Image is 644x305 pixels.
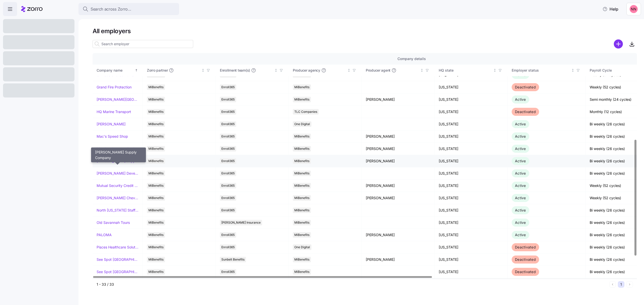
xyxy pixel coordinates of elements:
[221,134,235,139] span: Enroll365
[97,97,139,102] a: [PERSON_NAME][GEOGRAPHIC_DATA][DEMOGRAPHIC_DATA]
[508,65,586,76] th: Employer statusNot sorted
[97,171,139,176] a: [PERSON_NAME] Development Corporation
[362,130,435,143] td: [PERSON_NAME]
[347,69,351,72] div: Not sorted
[435,253,508,266] td: [US_STATE]
[97,208,139,213] a: North [US_STATE] Staffing
[221,269,235,275] span: Enroll365
[97,159,139,164] a: [PERSON_NAME] Supply Company
[97,195,139,200] a: [PERSON_NAME] Chevrolet
[515,245,536,249] span: Deactivated
[515,257,536,262] span: Deactivated
[220,68,250,73] span: Enrollment team(s)
[93,27,637,35] h1: All employers
[221,109,235,115] span: Enroll365
[366,68,390,73] span: Producer agent
[91,6,131,12] span: Search across Zorro...
[571,69,575,72] div: Not sorted
[439,68,492,73] div: HQ state
[294,134,309,139] span: MiBenefits
[493,69,497,72] div: Not sorted
[515,171,526,175] span: Active
[294,220,309,225] span: MiBenefits
[221,171,235,176] span: Enroll365
[148,109,164,115] span: MiBenefits
[148,183,164,188] span: MiBenefits
[97,269,139,274] a: See Spot [GEOGRAPHIC_DATA]
[93,65,143,76] th: Company nameSorted ascending
[274,69,278,72] div: Not sorted
[435,204,508,217] td: [US_STATE]
[294,109,317,115] span: TLC Companies
[294,158,309,164] span: MiBenefits
[148,269,164,275] span: MiBenefits
[143,65,216,76] th: Zorro partnerNot sorted
[97,232,112,237] a: PALOMA
[221,257,245,262] span: Sunbelt Benefits
[148,84,164,90] span: MiBenefits
[630,5,638,13] img: 37cb906d10cb440dd1cb011682786431
[221,220,261,225] span: [PERSON_NAME] Insurance
[435,118,508,130] td: [US_STATE]
[420,69,424,72] div: Not sorted
[515,196,526,200] span: Active
[435,229,508,241] td: [US_STATE]
[294,146,309,151] span: MiBenefits
[216,65,289,76] th: Enrollment team(s)Not sorted
[147,68,168,73] span: Zorro partner
[362,155,435,167] td: [PERSON_NAME]
[515,208,526,212] span: Active
[148,220,164,225] span: MiBenefits
[515,73,526,77] span: Active
[515,159,526,163] span: Active
[97,146,139,151] a: Matukat Construction LLC
[435,241,508,253] td: [US_STATE]
[97,282,607,287] div: 1 - 33 / 33
[148,171,164,176] span: MiBenefits
[221,208,235,213] span: Enroll365
[435,143,508,155] td: [US_STATE]
[294,257,309,262] span: MiBenefits
[435,266,508,278] td: [US_STATE]
[515,146,526,151] span: Active
[221,183,235,188] span: Enroll365
[362,229,435,241] td: [PERSON_NAME]
[97,134,128,139] a: Mac's Speed Shop
[435,81,508,93] td: [US_STATE]
[515,270,536,274] span: Deactivated
[294,208,309,213] span: MiBenefits
[590,68,643,73] div: Payroll Cycle
[148,97,164,102] span: MiBenefits
[515,134,526,138] span: Active
[362,253,435,266] td: [PERSON_NAME]
[515,233,526,237] span: Active
[602,6,618,12] span: Help
[294,269,309,275] span: MiBenefits
[221,244,235,250] span: Enroll365
[614,39,623,48] svg: add icon
[618,281,624,288] button: 1
[515,183,526,188] span: Active
[97,220,130,225] a: Old Savannah Tours
[512,68,570,73] div: Employer status
[148,208,164,213] span: MiBenefits
[289,65,362,76] th: Producer agencyNot sorted
[435,192,508,204] td: [US_STATE]
[97,257,139,262] a: See Spot [GEOGRAPHIC_DATA]
[435,167,508,180] td: [US_STATE]
[97,68,134,73] div: Company name
[148,134,164,139] span: MiBenefits
[609,281,616,288] button: Previous page
[78,3,179,15] button: Search across Zorro...
[148,121,164,127] span: MiBenefits
[294,232,309,238] span: MiBenefits
[148,195,164,201] span: MiBenefits
[148,244,164,250] span: MiBenefits
[294,244,310,250] span: One Digital
[626,281,633,288] button: Next page
[362,93,435,106] td: [PERSON_NAME]
[435,130,508,143] td: [US_STATE]
[362,65,435,76] th: Producer agentNot sorted
[93,40,193,48] input: Search employer
[294,121,310,127] span: One Digital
